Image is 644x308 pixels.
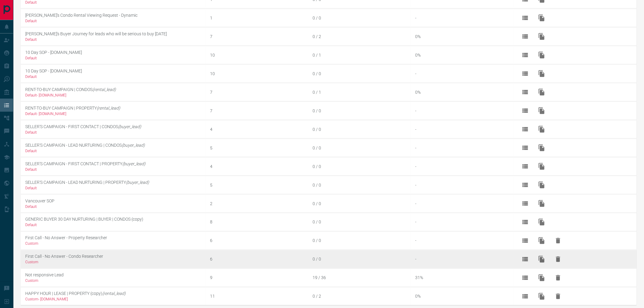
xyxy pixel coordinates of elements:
td: 0 / 0 [308,9,411,27]
div: 6 [210,257,308,262]
td: 10 Day SOP - [DOMAIN_NAME] [21,64,205,83]
div: 5 [210,145,308,150]
td: 0 / 0 [308,101,411,120]
td: First Call - No Answer - Property Researcher [21,231,205,250]
div: 6 [210,238,308,243]
button: View Details [518,159,533,174]
button: Duplicate [534,48,549,62]
div: Custom [25,260,205,264]
td: - [411,250,513,268]
button: Duplicate [534,122,549,137]
div: 7 [210,108,308,113]
button: View Details [518,196,533,211]
button: Delete [551,252,565,267]
td: RENT-TO-BUY CAMPAIGN | PROPERTY [21,101,205,120]
div: 7 [210,90,308,95]
button: Duplicate [534,66,549,81]
div: 8 [210,220,308,225]
div: Custom [25,279,205,283]
button: View Details [518,85,533,100]
div: 5 [210,183,308,187]
td: SELLER'S CAMPAIGN - FIRST CONTACT | CONDOS [21,120,205,138]
button: Duplicate [534,196,549,211]
td: 0 / 1 [308,83,411,101]
td: - [411,138,513,157]
td: 0 / 0 [308,213,411,231]
em: (rental_lead) [102,291,126,296]
td: - [411,9,513,27]
button: View Details [518,289,533,304]
td: 0 / 2 [308,287,411,305]
button: Duplicate [534,11,549,25]
td: 0% [411,27,513,46]
td: 0 / 0 [308,64,411,83]
div: Default [25,19,205,23]
button: View Details [518,215,533,229]
div: 10 [210,53,308,58]
button: View Details [518,66,533,81]
td: First Call - No Answer - Condo Researcher [21,250,205,268]
div: Default [25,37,205,42]
button: View Details [518,29,533,44]
td: 0 / 2 [308,27,411,46]
td: 0 / 0 [308,120,411,138]
div: Default [25,167,205,172]
td: SELLER'S CAMPAIGN - LEAD NURTURING | CONDOS [21,138,205,157]
td: HAPPY HOUR | LEASE | PROPERTY (copy) [21,287,205,305]
em: (buyer_lead) [126,180,149,185]
button: View Details [518,103,533,118]
button: View Details [518,11,533,25]
em: (rental_lead) [93,87,116,92]
td: 0 / 1 [308,46,411,64]
button: Duplicate [534,289,549,304]
button: View Details [518,122,533,137]
button: View Details [518,178,533,192]
button: Duplicate [534,271,549,285]
td: GENERIC BUYER 30 DAY NURTURING | BUYER | CONDOS (copy) [21,213,205,231]
div: Default [25,205,205,209]
div: Custom [25,242,205,246]
div: 9 [210,275,308,280]
td: RENT-TO-BUY CAMPAIGN | CONDOS [21,83,205,101]
div: 4 [210,164,308,169]
button: Delete [551,271,565,285]
td: 0% [411,46,513,64]
button: Delete [551,289,565,304]
div: Default - [DOMAIN_NAME] [25,93,205,97]
td: - [411,101,513,120]
button: Duplicate [534,29,549,44]
td: 10 Day SOP - [DOMAIN_NAME] [21,46,205,64]
td: - [411,157,513,176]
td: - [411,176,513,194]
div: 2 [210,201,308,206]
td: 31% [411,268,513,287]
div: Default [25,0,205,5]
div: 4 [210,127,308,132]
button: Duplicate [534,215,549,229]
td: 0 / 0 [308,231,411,250]
td: 19 / 36 [308,268,411,287]
button: Duplicate [534,141,549,155]
em: (buyer_lead) [122,143,145,148]
div: Default [25,186,205,190]
button: View Details [518,48,533,62]
div: 1 [210,16,308,20]
button: View Details [518,271,533,285]
td: - [411,194,513,213]
div: 7 [210,34,308,39]
div: Default [25,56,205,60]
div: Default [25,223,205,227]
td: [PERSON_NAME]'s Condo Rental Viewing Request - Dynamic [21,9,205,27]
td: - [411,64,513,83]
div: Default [25,149,205,153]
div: Default [25,75,205,79]
td: - [411,120,513,138]
td: 0% [411,287,513,305]
em: (buyer_lead) [118,124,141,129]
td: - [411,231,513,250]
button: Duplicate [534,252,549,267]
em: (rental_lead) [97,106,120,110]
em: (buyer_lead) [122,161,145,166]
div: 11 [210,294,308,299]
button: Duplicate [534,159,549,174]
